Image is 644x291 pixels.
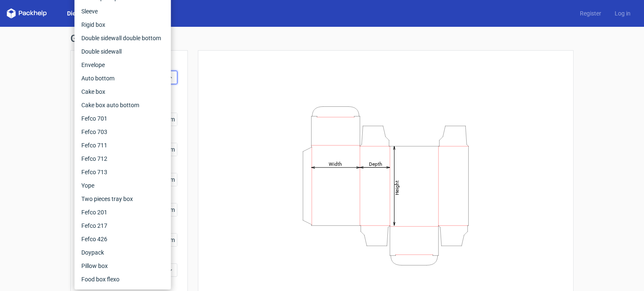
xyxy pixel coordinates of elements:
div: Fefco 713 [78,165,168,179]
div: Fefco 701 [78,112,168,125]
div: Pillow box [78,259,168,273]
div: Sleeve [78,5,168,18]
div: Fefco 711 [78,139,168,152]
div: Fefco 712 [78,152,168,165]
div: Cake box [78,85,168,98]
tspan: Width [329,161,342,167]
div: Double sidewall double bottom [78,31,168,45]
a: Dielines [60,9,96,18]
div: Food box flexo [78,273,168,286]
div: Rigid box [78,18,168,31]
div: Fefco 217 [78,219,168,232]
div: Envelope [78,58,168,72]
h1: Generate new dieline [70,33,574,44]
div: Doypack [78,246,168,259]
div: Cake box auto bottom [78,98,168,112]
div: Fefco 426 [78,232,168,246]
div: Yope [78,179,168,192]
a: Log in [608,9,637,18]
tspan: Depth [369,161,382,167]
div: Auto bottom [78,72,168,85]
tspan: Height [394,180,400,195]
div: Double sidewall [78,45,168,58]
div: Fefco 703 [78,125,168,139]
div: Two pieces tray box [78,192,168,206]
div: Fefco 201 [78,206,168,219]
a: Register [573,9,608,18]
